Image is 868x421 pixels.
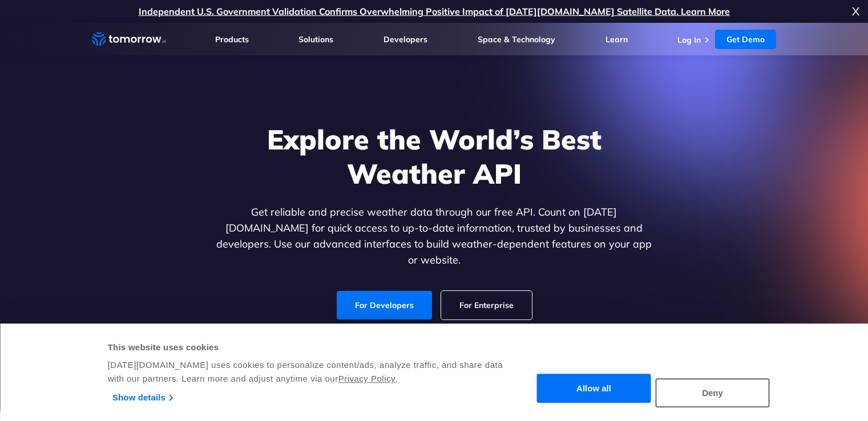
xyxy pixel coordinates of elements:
button: Deny [656,378,770,407]
a: For Developers [337,291,432,319]
a: Show details [112,389,172,406]
a: Home link [92,31,166,48]
a: Privacy Policy [338,374,395,383]
p: Get reliable and precise weather data through our free API. Count on [DATE][DOMAIN_NAME] for quic... [214,204,655,268]
button: Allow all [537,374,651,403]
a: Space & Technology [478,34,555,44]
a: Log In [677,35,701,45]
h1: Explore the World’s Best Weather API [214,122,655,191]
a: Learn [605,34,628,44]
a: Products [215,34,249,44]
a: Developers [383,34,427,44]
div: This website uses cookies [108,341,504,354]
a: Get Demo [715,30,776,49]
a: For Enterprise [441,291,532,319]
a: Independent U.S. Government Validation Confirms Overwhelming Positive Impact of [DATE][DOMAIN_NAM... [139,6,730,17]
div: [DATE][DOMAIN_NAME] uses cookies to personalize content/ads, analyze traffic, and share data with... [108,358,504,386]
a: Solutions [298,34,333,44]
